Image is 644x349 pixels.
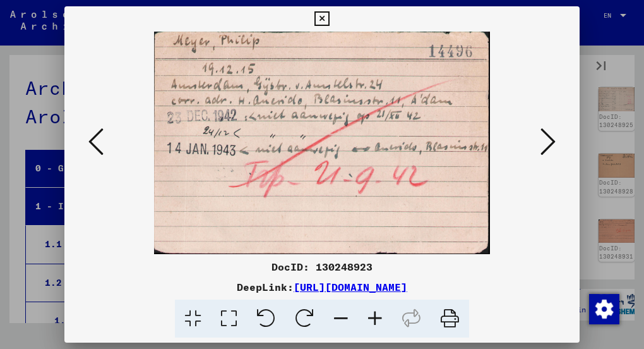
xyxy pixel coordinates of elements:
div: Change consent [588,293,619,324]
div: DeepLink: [64,279,580,295]
a: [URL][DOMAIN_NAME] [294,281,407,293]
img: 002.jpg [107,32,537,254]
img: Change consent [589,294,619,324]
div: DocID: 130248923 [64,259,580,274]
